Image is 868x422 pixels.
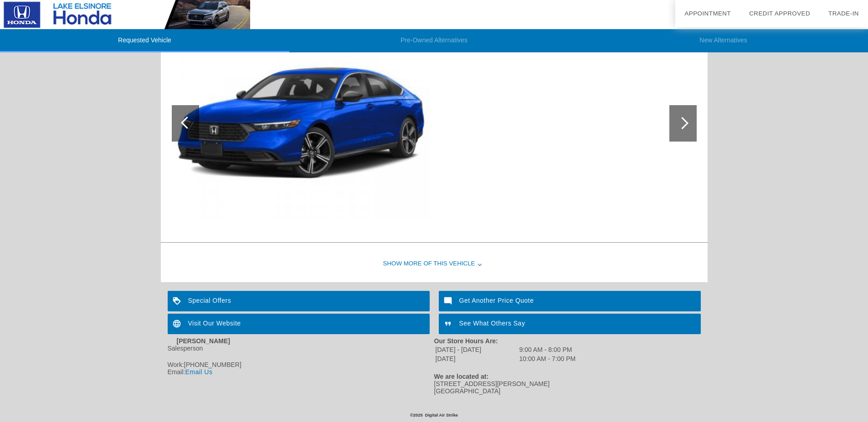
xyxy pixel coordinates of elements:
strong: Our Store Hours Are: [434,337,498,345]
a: See What Others Say [439,314,701,334]
div: Salesperson [168,345,434,352]
img: image.aspx [172,27,430,220]
td: [DATE] - [DATE] [435,346,518,354]
img: ic_mode_comment_white_24dp_2x.png [439,291,459,311]
a: Appointment [684,10,731,17]
a: Email Us [185,368,212,376]
img: ic_language_white_24dp_2x.png [168,314,188,334]
a: Special Offers [168,291,430,311]
img: ic_loyalty_white_24dp_2x.png [168,291,188,311]
a: Trade-In [828,10,859,17]
div: Work: [168,361,434,368]
span: [PHONE_NUMBER] [184,361,241,368]
td: [DATE] [435,355,518,363]
div: Show More of this Vehicle [161,246,708,282]
a: Get Another Price Quote [439,291,701,311]
a: Visit Our Website [168,314,430,334]
li: New Alternatives [579,29,868,52]
li: Pre-Owned Alternatives [289,29,579,52]
td: 9:00 AM - 8:00 PM [519,346,576,354]
strong: We are located at: [434,373,489,380]
div: Email: [168,368,434,376]
img: ic_format_quote_white_24dp_2x.png [439,314,459,334]
td: 10:00 AM - 7:00 PM [519,355,576,363]
div: [STREET_ADDRESS][PERSON_NAME] [GEOGRAPHIC_DATA] [434,380,701,395]
strong: [PERSON_NAME] [177,337,230,345]
a: Credit Approved [749,10,810,17]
